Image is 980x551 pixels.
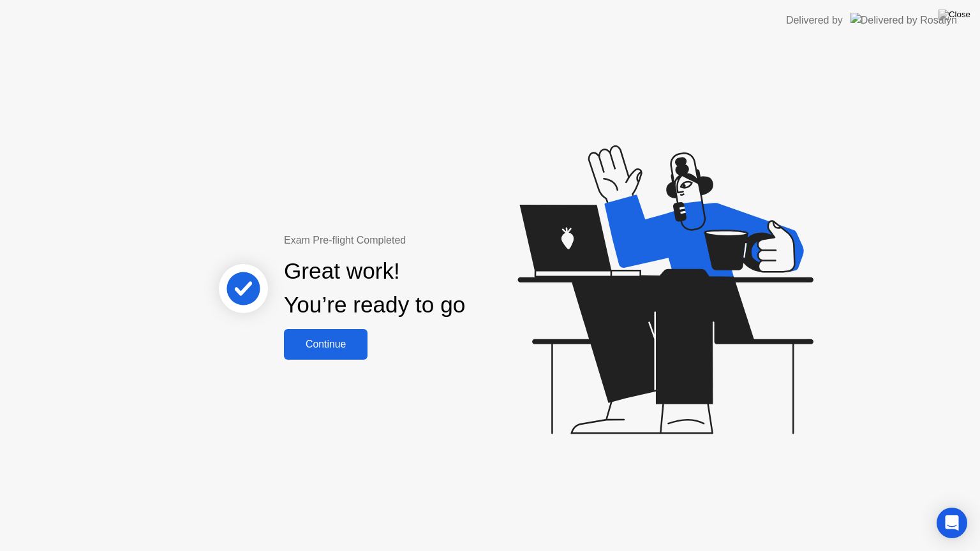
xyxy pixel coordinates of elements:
[288,339,364,350] div: Continue
[850,13,957,27] img: Delivered by Rosalyn
[284,329,367,360] button: Continue
[937,508,967,538] div: Open Intercom Messenger
[786,13,843,28] div: Delivered by
[939,10,970,20] img: Close
[284,233,547,248] div: Exam Pre-flight Completed
[284,254,465,322] div: Great work! You’re ready to go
